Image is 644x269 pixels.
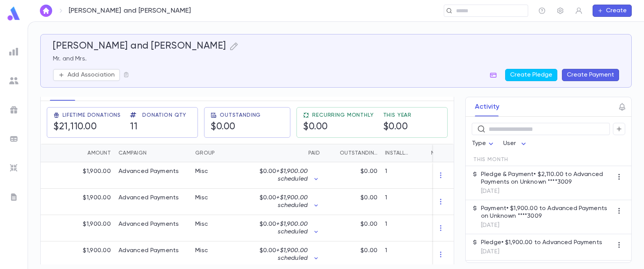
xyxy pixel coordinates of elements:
[361,247,377,254] p: $0.00
[65,144,115,162] div: Amount
[276,248,308,261] span: + $1,900.00 scheduled
[562,69,619,81] button: Create Payment
[147,147,159,159] button: Sort
[142,112,186,118] span: Donation Qty
[65,162,115,189] div: $1,900.00
[593,5,632,17] button: Create
[383,121,412,133] h5: $0.00
[53,121,121,133] h5: $21,110.00
[383,112,412,118] span: This Year
[276,221,308,235] span: + $1,900.00 scheduled
[9,134,18,143] img: batches_grey.339ca447c9d9533ef1741baa751efc33.svg
[253,220,308,236] p: $0.00
[340,144,377,162] div: Outstanding
[215,147,227,159] button: Sort
[381,215,427,241] div: 1
[69,7,191,15] p: [PERSON_NAME] and [PERSON_NAME]
[503,136,529,151] div: User
[385,144,411,162] div: Installments
[481,187,613,195] p: [DATE]
[381,162,427,189] div: 1
[361,194,377,202] p: $0.00
[9,47,18,56] img: reports_grey.c525e4749d1bce6a11f5fe2a8de1b229.svg
[475,97,499,116] button: Activity
[296,147,308,159] button: Sort
[361,168,377,175] p: $0.00
[53,41,226,52] h5: [PERSON_NAME] and [PERSON_NAME]
[481,222,613,229] p: [DATE]
[119,247,179,254] div: Advanced Payments
[481,239,602,246] p: Pledge • $1,900.00 to Advanced Payments
[253,194,308,209] p: $0.00
[119,194,179,202] div: Advanced Payments
[381,241,427,268] div: 1
[115,144,191,162] div: Campaign
[65,241,115,268] div: $1,900.00
[68,71,115,79] p: Add Association
[195,144,215,162] div: Group
[427,144,523,162] div: Notes
[312,112,374,118] span: Recurring Monthly
[220,112,261,118] span: Outstanding
[276,195,308,209] span: + $1,900.00 scheduled
[472,136,496,151] div: Type
[119,144,147,162] div: Campaign
[253,247,308,262] p: $0.00
[472,140,486,147] span: Type
[9,163,18,173] img: imports_grey.530a8a0e642e233f2baf0ef88e8c9fcb.svg
[381,189,427,215] div: 1
[253,168,308,183] p: $0.00
[53,55,619,63] p: Mr. and Mrs.
[119,220,179,228] div: Advanced Payments
[130,121,186,133] h5: 11
[481,248,602,256] p: [DATE]
[9,76,18,85] img: students_grey.60c7aba0da46da39d6d829b817ac14fc.svg
[249,144,324,162] div: Paid
[119,168,179,175] div: Advanced Payments
[381,144,427,162] div: Installments
[65,215,115,241] div: $1,900.00
[324,144,381,162] div: Outstanding
[411,147,423,159] button: Sort
[9,192,18,202] img: letters_grey.7941b92b52307dd3b8a917253454ce1c.svg
[9,105,18,114] img: campaigns_grey.99e729a5f7ee94e3726e6486bddda8f1.svg
[6,6,21,21] img: logo
[195,168,208,175] div: Misc
[87,144,111,162] div: Amount
[195,220,208,228] div: Misc
[303,121,374,133] h5: $0.00
[195,247,208,254] div: Misc
[65,189,115,215] div: $1,900.00
[473,157,508,163] span: This Month
[63,112,121,118] span: Lifetime Donations
[328,147,340,159] button: Sort
[53,69,120,81] button: Add Association
[41,8,51,14] img: home_white.a664292cf8c1dea59945f0da9f25487c.svg
[503,140,516,147] span: User
[361,220,377,228] p: $0.00
[481,171,613,186] p: Pledge & Payment • $2,110.00 to Advanced Payments on Unknown ****3009
[211,121,261,133] h5: $0.00
[481,205,613,220] p: Payment • $1,900.00 to Advanced Payments on Unknown ****3009
[75,147,87,159] button: Sort
[195,194,208,202] div: Misc
[505,69,557,81] button: Create Pledge
[191,144,249,162] div: Group
[431,144,448,162] div: Notes
[276,168,308,182] span: + $1,900.00 scheduled
[308,144,320,162] div: Paid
